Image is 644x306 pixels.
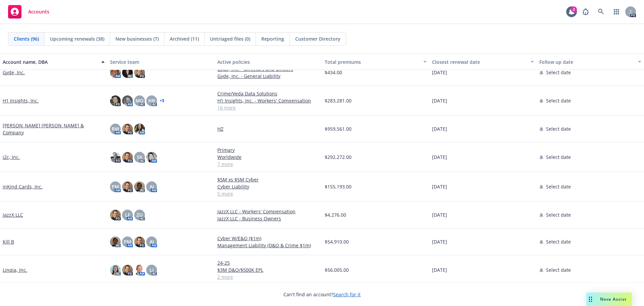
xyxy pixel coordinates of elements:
img: photo [134,181,145,192]
span: Select date [546,238,571,245]
span: Select date [546,266,571,273]
span: AJ [150,183,154,190]
span: $283,281.00 [325,97,352,104]
span: [DATE] [432,266,447,273]
img: photo [146,152,157,163]
span: Select date [546,125,571,132]
span: PM [112,183,119,190]
button: Nova Assist [586,293,632,306]
span: Select date [546,69,571,76]
span: $434.00 [325,69,342,76]
span: Select date [546,211,571,218]
span: Upcoming renewals (38) [50,35,104,42]
img: photo [110,67,121,78]
span: [DATE] [432,238,447,245]
span: Can't find an account? [283,291,361,298]
div: Service team [110,58,212,65]
div: Closest renewal date [432,58,527,65]
a: H1 Insights, Inc. [3,97,39,104]
button: Closest renewal date [429,54,537,70]
a: Search for it [333,291,361,298]
a: $5M xs $5M Cyber [217,176,319,183]
a: Report a Bug [579,5,592,18]
span: MQ [136,97,144,104]
img: photo [134,124,145,134]
img: photo [110,210,121,220]
span: Select date [546,154,571,161]
span: $292,272.00 [325,154,352,161]
button: Follow up date [537,54,644,70]
span: [DATE] [432,125,447,132]
img: photo [122,67,133,78]
a: inKind Cards, Inc. [3,183,43,190]
span: $155,193.00 [325,183,352,190]
a: 7 more [217,161,319,168]
a: Gyde, Inc. - General Liability [217,73,319,80]
span: Nova Assist [600,296,627,302]
span: Untriaged files (0) [210,35,250,42]
a: H1 Insights, Inc. - Workers' Compensation [217,97,319,104]
img: photo [110,152,121,163]
img: photo [122,152,133,163]
span: ZU [137,211,143,218]
a: Primary [217,146,319,154]
span: Accounts [28,9,49,14]
a: HZ [217,125,319,132]
a: $3M D&O/$500K EPL [217,266,319,273]
img: photo [134,67,145,78]
a: Crime/Veda Data Solutions [217,90,319,97]
div: Follow up date [539,58,634,65]
a: Gyde, Inc. [3,69,25,76]
span: [DATE] [432,211,447,218]
div: Total premiums [325,58,419,65]
span: [DATE] [432,69,447,76]
a: Search [594,5,608,18]
span: Archived (11) [170,35,199,42]
button: Active policies [215,54,322,70]
span: $4,276.00 [325,211,346,218]
img: photo [122,95,133,106]
span: $54,910.00 [325,238,349,245]
span: Clients (96) [14,35,39,42]
span: [DATE] [432,183,447,190]
span: Select date [546,97,571,104]
a: Kill B [3,238,14,245]
img: photo [110,95,121,106]
span: Reporting [261,35,284,42]
div: 2 [571,6,577,12]
span: LF [125,211,130,218]
a: 5 more [217,190,319,197]
img: photo [122,265,133,275]
span: LI [150,266,154,273]
img: photo [110,236,121,247]
span: New businesses (7) [115,35,159,42]
a: JazzX LLC - Workers' Compensation [217,208,319,215]
img: photo [122,181,133,192]
a: Cyber W/E&O ($1m) [217,235,319,242]
a: 16 more [217,104,319,111]
a: + 5 [160,99,164,103]
a: Worldwide [217,154,319,161]
span: [DATE] [432,97,447,104]
span: SK [137,154,143,161]
img: photo [134,236,145,247]
button: Total premiums [322,54,429,70]
span: Customer Directory [295,35,340,42]
a: Accounts [5,2,52,21]
div: Account name, DBA [3,58,97,65]
img: photo [110,265,121,275]
a: JazzX LLC - Business Owners [217,215,319,222]
a: Cyber Liability [217,183,319,190]
span: [DATE] [432,154,447,161]
a: 24-25 [217,259,319,266]
a: Switch app [610,5,623,18]
span: $56,005.00 [325,266,349,273]
a: JazzX LLC [3,211,23,218]
img: photo [134,265,145,275]
button: Service team [107,54,215,70]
